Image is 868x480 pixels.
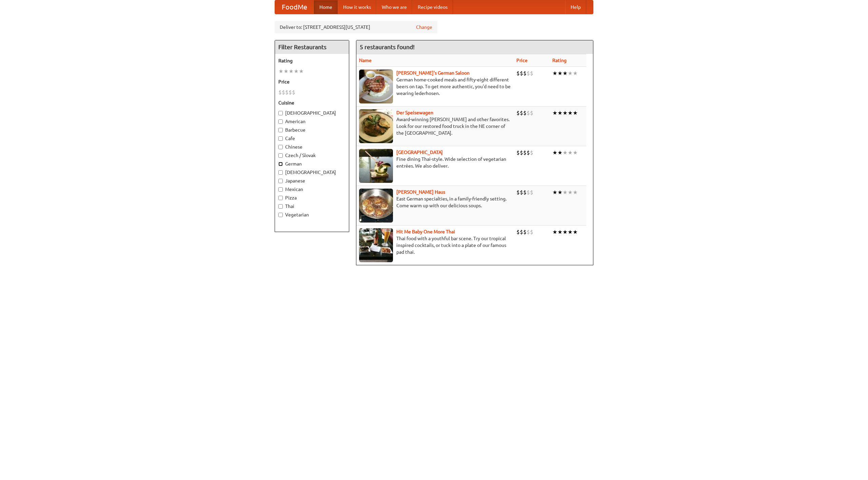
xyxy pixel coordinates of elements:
input: [DEMOGRAPHIC_DATA] [278,170,283,175]
li: $ [520,109,523,117]
li: ★ [557,189,563,196]
img: speisewagen.jpg [359,109,393,143]
li: ★ [568,228,573,236]
li: ★ [294,68,299,75]
li: $ [527,70,530,77]
a: Rating [552,58,567,63]
li: ★ [568,149,573,156]
li: ★ [563,109,568,117]
h5: Price [278,78,346,85]
a: Who we are [376,0,412,14]
li: ★ [557,109,563,117]
img: esthers.jpg [359,70,393,103]
li: $ [530,70,533,77]
img: babythai.jpg [359,228,393,262]
li: ★ [563,149,568,156]
p: German home-cooked meals and fifty-eight different beers on tap. To get more authentic, you'd nee... [359,76,511,97]
li: ★ [552,189,557,196]
li: $ [285,89,289,96]
li: $ [523,109,527,117]
li: $ [278,89,282,96]
li: ★ [557,70,563,77]
li: ★ [552,228,557,236]
li: $ [527,109,530,117]
li: $ [530,189,533,196]
input: Pizza [278,196,283,200]
li: ★ [568,109,573,117]
label: Chinese [278,143,346,150]
li: $ [292,89,295,96]
h5: Cuisine [278,99,346,106]
li: ★ [557,228,563,236]
input: Thai [278,204,283,209]
li: $ [527,149,530,156]
li: ★ [573,109,578,117]
li: $ [516,189,520,196]
input: Vegetarian [278,213,283,217]
li: $ [530,109,533,117]
li: ★ [563,228,568,236]
li: $ [520,149,523,156]
label: Japanese [278,177,346,184]
input: Chinese [278,145,283,149]
label: Mexican [278,186,346,193]
label: [DEMOGRAPHIC_DATA] [278,169,346,176]
p: Fine dining Thai-style. Wide selection of vegetarian entrées. We also deliver. [359,156,511,169]
label: German [278,160,346,167]
a: [GEOGRAPHIC_DATA] [396,150,443,155]
a: [PERSON_NAME] Haus [396,189,445,195]
label: Vegetarian [278,211,346,218]
li: ★ [563,189,568,196]
label: Barbecue [278,127,346,133]
li: ★ [552,149,557,156]
li: $ [523,228,527,236]
a: FoodMe [275,0,314,14]
li: $ [523,149,527,156]
li: $ [523,189,527,196]
li: ★ [552,109,557,117]
label: Czech / Slovak [278,152,346,159]
li: ★ [568,70,573,77]
a: Hit Me Baby One More Thai [396,229,455,234]
a: Help [565,0,586,14]
li: $ [520,70,523,77]
ng-pluralize: 5 restaurants found! [360,44,415,50]
input: German [278,162,283,166]
li: ★ [289,68,294,75]
input: Cafe [278,136,283,141]
li: $ [527,228,530,236]
h4: Filter Restaurants [275,40,349,54]
li: $ [530,228,533,236]
li: ★ [278,68,283,75]
a: How it works [338,0,376,14]
li: ★ [552,70,557,77]
li: $ [516,70,520,77]
a: Der Speisewagen [396,110,433,115]
li: ★ [573,189,578,196]
p: Thai food with a youthful bar scene. Try our tropical inspired cocktails, or tuck into a plate of... [359,235,511,255]
label: Thai [278,203,346,210]
a: [PERSON_NAME]'s German Saloon [396,70,470,76]
li: $ [516,228,520,236]
li: $ [523,70,527,77]
p: Award-winning [PERSON_NAME] and other favorites. Look for our restored food truck in the NE corne... [359,116,511,136]
li: $ [527,189,530,196]
li: $ [520,189,523,196]
p: East German specialties, in a family-friendly setting. Come warm up with our delicious soups. [359,195,511,209]
li: ★ [557,149,563,156]
li: ★ [563,70,568,77]
input: [DEMOGRAPHIC_DATA] [278,111,283,115]
label: Pizza [278,194,346,201]
li: ★ [573,70,578,77]
input: Barbecue [278,128,283,132]
input: Japanese [278,179,283,183]
li: ★ [283,68,289,75]
img: kohlhaus.jpg [359,189,393,223]
label: [DEMOGRAPHIC_DATA] [278,110,346,116]
li: $ [282,89,285,96]
label: American [278,118,346,125]
li: ★ [299,68,304,75]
